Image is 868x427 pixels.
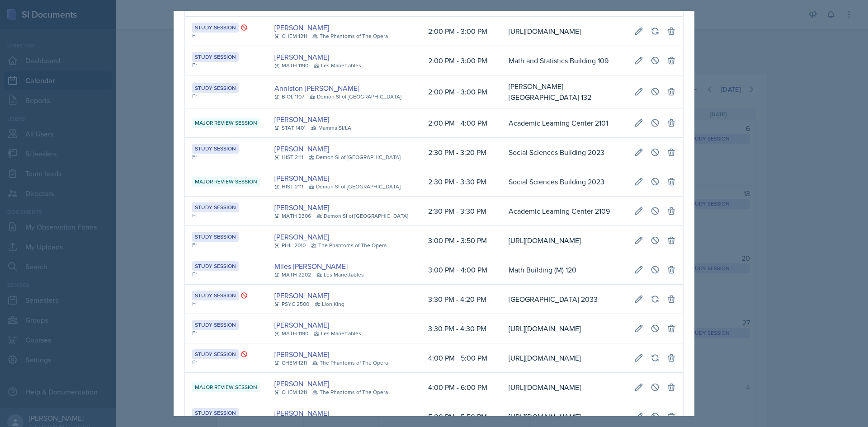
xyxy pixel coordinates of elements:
[274,22,329,33] a: [PERSON_NAME]
[421,314,501,343] td: 3:30 PM - 4:30 PM
[192,329,260,337] div: Fr
[274,61,308,70] div: MATH 1190
[274,349,329,360] a: [PERSON_NAME]
[310,93,401,101] div: Demon SI of [GEOGRAPHIC_DATA]
[192,144,239,154] div: Study Session
[192,241,260,249] div: Fr
[316,271,364,279] div: Les Mariettables
[501,314,627,343] td: [URL][DOMAIN_NAME]
[421,343,501,373] td: 4:00 PM - 5:00 PM
[274,124,306,132] div: STAT 1401
[312,32,388,40] div: The Phantoms of The Opera
[274,359,307,367] div: CHEM 1211
[192,408,239,418] div: Study Session
[192,211,260,220] div: Fr
[274,212,311,220] div: MATH 2306
[315,300,344,308] div: Lion King
[274,319,329,330] a: [PERSON_NAME]
[501,108,627,138] td: Academic Learning Center 2101
[421,75,501,108] td: 2:00 PM - 3:00 PM
[421,108,501,138] td: 2:00 PM - 4:00 PM
[274,173,329,183] a: [PERSON_NAME]
[501,46,627,75] td: Math and Statistics Building 109
[312,359,388,367] div: The Phantoms of The Opera
[421,373,501,402] td: 4:00 PM - 6:00 PM
[192,153,260,161] div: Fr
[274,300,309,308] div: PSYC 2500
[421,46,501,75] td: 2:00 PM - 3:00 PM
[316,212,408,220] div: Demon SI of [GEOGRAPHIC_DATA]
[274,93,304,101] div: BIOL 1107
[274,52,329,62] a: [PERSON_NAME]
[421,255,501,285] td: 3:00 PM - 4:00 PM
[192,177,260,187] div: Major Review Session
[421,197,501,226] td: 2:30 PM - 3:30 PM
[192,300,260,308] div: Fr
[311,124,351,132] div: Mamma SI/LA
[192,349,239,359] div: Study Session
[274,114,329,125] a: [PERSON_NAME]
[192,61,260,69] div: Fr
[274,329,308,338] div: MATH 1190
[501,17,627,46] td: [URL][DOMAIN_NAME]
[274,202,329,213] a: [PERSON_NAME]
[311,241,387,249] div: The Phantoms of The Opera
[192,291,239,300] div: Study Session
[501,167,627,197] td: Social Sciences Building 2023
[501,285,627,314] td: [GEOGRAPHIC_DATA] 2033
[421,167,501,197] td: 2:30 PM - 3:30 PM
[501,197,627,226] td: Academic Learning Center 2109
[192,261,239,271] div: Study Session
[192,358,260,366] div: Fr
[501,75,627,108] td: [PERSON_NAME][GEOGRAPHIC_DATA] 132
[274,388,307,396] div: CHEM 1211
[192,202,239,212] div: Study Session
[501,255,627,285] td: Math Building (M) 120
[314,61,361,70] div: Les Mariettables
[192,232,239,242] div: Study Session
[421,138,501,167] td: 2:30 PM - 3:20 PM
[309,183,401,191] div: Demon SI of [GEOGRAPHIC_DATA]
[274,378,329,389] a: [PERSON_NAME]
[274,271,311,279] div: MATH 2202
[274,83,359,94] a: Anniston [PERSON_NAME]
[274,32,307,40] div: CHEM 1211
[192,320,239,330] div: Study Session
[274,408,329,418] a: [PERSON_NAME]
[501,373,627,402] td: [URL][DOMAIN_NAME]
[421,226,501,255] td: 3:00 PM - 3:50 PM
[501,343,627,373] td: [URL][DOMAIN_NAME]
[192,83,239,93] div: Study Session
[274,261,348,272] a: Miles [PERSON_NAME]
[314,329,361,338] div: Les Mariettables
[421,17,501,46] td: 2:00 PM - 3:00 PM
[274,143,329,154] a: [PERSON_NAME]
[192,118,260,128] div: Major Review Session
[192,92,260,100] div: Fr
[192,382,260,392] div: Major Review Session
[192,270,260,278] div: Fr
[501,226,627,255] td: [URL][DOMAIN_NAME]
[312,388,388,396] div: The Phantoms of The Opera
[274,290,329,301] a: [PERSON_NAME]
[309,153,401,161] div: Demon SI of [GEOGRAPHIC_DATA]
[192,23,239,33] div: Study Session
[192,52,239,62] div: Study Session
[274,183,303,191] div: HIST 2111
[421,285,501,314] td: 3:30 PM - 4:20 PM
[274,153,303,161] div: HIST 2111
[501,138,627,167] td: Social Sciences Building 2023
[274,231,329,242] a: [PERSON_NAME]
[274,241,306,249] div: PHIL 2010
[192,32,260,40] div: Fr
